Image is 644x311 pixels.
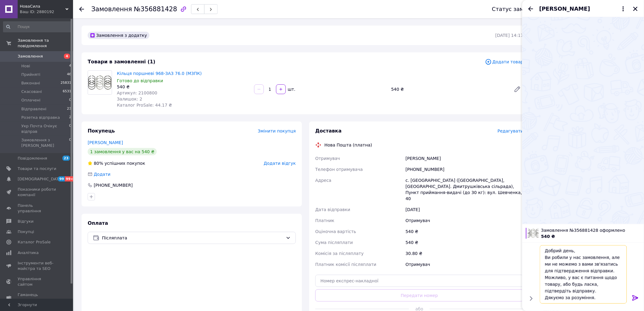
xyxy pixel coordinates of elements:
div: Нова Пошта (платна) [323,142,374,148]
span: 6531 [63,89,71,94]
span: Виконані [21,80,40,86]
span: Відгуки [18,219,33,224]
span: 2 [69,115,71,120]
span: Додати відгук [264,161,296,166]
span: Телефон отримувача [315,167,363,172]
span: Нові [21,63,30,69]
a: [PERSON_NAME] [88,140,123,145]
span: [PERSON_NAME] [539,5,590,13]
div: 540 ₴ [404,237,525,248]
div: Ваш ID: 2880192 [20,9,73,15]
img: 3733432864_w100_h100_kiltsya-porshnevi-968-zaz.jpg [528,228,539,239]
span: 4 [64,54,70,59]
div: Отримувач [404,259,525,270]
span: Артикул: 2100800 [117,90,157,95]
span: Змінити покупця [258,129,296,133]
button: Показати кнопки [527,295,535,302]
span: Аналітика [18,250,39,256]
span: Панель управління [18,203,56,214]
span: Сума післяплати [315,240,353,245]
button: Назад [527,5,534,12]
div: успішних покупок [88,160,145,166]
span: Каталог ProSale: 44.17 ₴ [117,103,172,108]
span: Замовлення [91,5,132,13]
button: Закрити [632,5,639,12]
span: Відправлені [21,106,46,112]
span: 25831 [61,80,71,86]
span: Гаманець компанії [18,292,56,303]
div: Замовлення з додатку [88,32,149,39]
div: [PHONE_NUMBER] [404,164,525,175]
span: 23 [67,106,71,112]
span: [DEMOGRAPHIC_DATA] [18,176,63,182]
span: Товари в замовленні (1) [88,59,156,65]
span: Оплачені [21,97,40,103]
span: Післяплата [102,235,283,241]
div: [DATE] [404,204,525,215]
span: Адреса [315,178,331,183]
span: Дата відправки [315,207,350,212]
span: 540 ₴ [541,234,555,239]
span: Інструменти веб-майстра та SEO [18,260,56,271]
div: 540 ₴ [404,226,525,237]
span: Замовлення №356881428 оформлено [541,227,640,233]
span: Скасовані [21,89,42,94]
time: [DATE] 14:17 [495,33,523,38]
input: Номер експрес-накладної [315,275,523,287]
span: Редагувати [498,129,523,133]
span: НоваСила [20,4,65,9]
span: Замовлення з [PERSON_NAME] [21,137,69,148]
button: [PERSON_NAME] [539,5,627,13]
span: 99 [58,176,65,182]
span: Повідомлення [18,156,47,161]
div: Статус замовлення [492,6,548,12]
span: Каталог ProSale [18,239,51,245]
div: [PERSON_NAME] [404,153,525,164]
span: Доставка [315,128,342,134]
input: Пошук [3,21,72,32]
span: Управління сайтом [18,276,56,287]
span: 80% [94,161,103,166]
span: 0 [69,123,71,134]
div: 540 ₴ [389,85,509,94]
div: 30.80 ₴ [404,248,525,259]
span: Замовлення [18,54,43,59]
span: Покупці [18,229,34,235]
span: Розетка відправка [21,115,60,120]
span: 4 [69,63,71,69]
span: Укр Почта Очікує відправ [21,123,69,134]
span: Оціночна вартість [315,229,356,234]
div: шт. [286,86,296,92]
span: Замовлення та повідомлення [18,38,73,49]
div: 540 ₴ [117,84,249,90]
span: №356881428 [134,5,177,13]
div: [PHONE_NUMBER] [93,182,133,188]
span: 0 [69,137,71,148]
span: Показники роботи компанії [18,187,56,198]
span: Додати товар [485,58,523,65]
span: 0 [69,97,71,103]
a: Кільця поршневі 968-ЗАЗ 76.0 (МЗПК) [117,71,202,76]
span: Оплата [88,220,108,226]
img: Кільця поршневі 968-ЗАЗ 76.0 (МЗПК) [88,74,112,92]
span: Платник [315,218,334,223]
span: Отримувач [315,156,340,161]
span: Покупець [88,128,115,134]
span: Товари та послуги [18,166,56,171]
span: 99+ [65,176,75,182]
span: Прийняті [21,72,40,77]
div: 1 замовлення у вас на 540 ₴ [88,148,157,155]
span: Комісія за післяплату [315,251,364,256]
div: Отримувач [404,215,525,226]
span: Додати [94,172,110,177]
span: Платник комісії післяплати [315,262,376,267]
span: Готово до відправки [117,78,163,83]
span: 46 [67,72,71,77]
textarea: Добрий день, Ви робили у нас замовлення, але ми не можемо з вами зв'язатись для підтвердження від... [540,245,627,304]
div: с. [GEOGRAPHIC_DATA] ([GEOGRAPHIC_DATA], [GEOGRAPHIC_DATA]. Дмитрушківська сільрада), Пункт прийм... [404,175,525,204]
span: Залишок: 2 [117,97,142,101]
span: 23 [62,156,70,161]
div: Повернутися назад [79,6,84,12]
a: Редагувати [511,83,523,95]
